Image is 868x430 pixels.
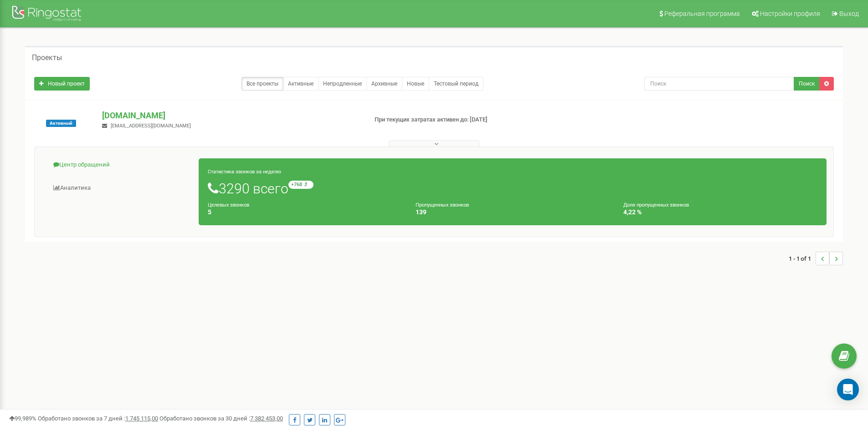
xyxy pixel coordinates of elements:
[283,77,318,91] a: Активные
[623,202,689,208] small: Доля пропущенных звонков
[318,77,367,91] a: Непродленные
[760,10,820,17] span: Настройки профиля
[789,252,816,265] span: 1 - 1 of 1
[102,110,360,121] p: [DOMAIN_NAME]
[288,181,313,189] small: +768
[159,415,283,422] span: Обработано звонков за 30 дней :
[839,10,859,17] span: Выход
[644,77,794,91] input: Поиск
[664,10,740,17] span: Реферальная программа
[241,77,283,91] a: Все проекты
[32,54,62,62] h5: Проекты
[34,77,90,91] a: Новый проект
[366,77,402,91] a: Архивные
[41,177,199,199] a: Аналитика
[416,209,610,216] h4: 139
[794,77,820,91] button: Поиск
[125,415,158,422] u: 1 745 115,00
[416,202,469,208] small: Пропущенных звонков
[41,154,199,176] a: Центр обращений
[623,209,817,216] h4: 4,22 %
[402,77,429,91] a: Новые
[429,77,483,91] a: Тестовый период
[375,116,564,124] p: При текущих затратах активен до: [DATE]
[837,379,859,400] div: Open Intercom Messenger
[208,181,817,196] h1: 3290 всего
[111,123,191,129] span: [EMAIL_ADDRESS][DOMAIN_NAME]
[208,202,249,208] small: Целевых звонков
[208,209,402,216] h4: 5
[208,169,281,175] small: Статистика звонков за неделю
[789,243,843,274] nav: ...
[38,415,158,422] span: Обработано звонков за 7 дней :
[250,415,283,422] u: 7 382 453,00
[46,120,76,127] span: Активный
[9,415,36,422] span: 99,989%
